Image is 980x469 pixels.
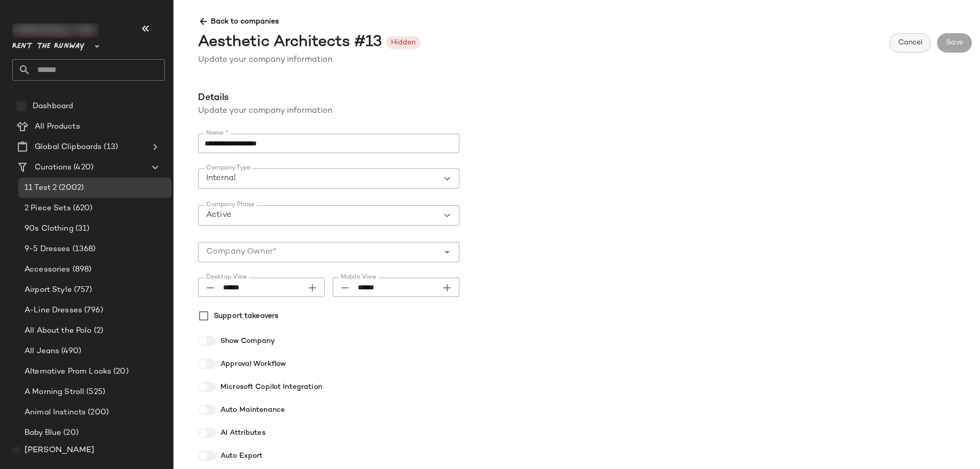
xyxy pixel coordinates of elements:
i: Desktop View prepended action [204,282,216,294]
div: Update your company information [198,105,525,117]
label: Support takeovers [214,308,278,324]
span: (20) [111,366,129,378]
span: (2) [92,325,103,337]
div: Aesthetic Architects #13 [198,31,382,54]
span: 11 Test 2 [24,182,57,194]
span: Baby Blue [24,427,61,439]
span: (490) [59,345,81,357]
span: (200) [86,407,109,418]
span: All Jeans [24,345,59,357]
div: Hidden [391,37,415,48]
i: Open [441,246,453,258]
span: 90s Clothing [24,223,73,235]
span: AI Attributes [220,428,265,438]
span: Approval Workflow [220,359,286,369]
span: (898) [70,264,92,276]
span: Active [206,209,231,221]
span: Auto Export [220,451,262,461]
span: All Products [35,121,80,133]
span: Animal Instincts [24,407,86,418]
span: (796) [82,305,103,316]
span: Cancel [898,39,922,47]
span: Curations [35,162,71,174]
span: A Morning Stroll [24,386,84,398]
span: Dashboard [33,101,73,112]
span: [PERSON_NAME] [24,445,94,457]
span: Airport Style [24,284,72,296]
span: A-Line Dresses [24,305,82,316]
span: Show Company [220,336,276,347]
span: All About the Polo [24,325,92,337]
span: (13) [102,141,118,153]
i: Desktop View appended action [306,282,318,294]
span: Accessories [24,264,70,276]
div: Update your company information [198,54,972,66]
span: Microsoft Copilot Integration [220,382,322,392]
span: (757) [72,284,92,296]
i: Mobile View prepended action [339,282,351,294]
span: (620) [71,203,93,214]
span: (2002) [57,182,84,194]
img: svg%3e [16,101,27,111]
img: svg%3e [12,447,20,455]
span: 2 Piece Sets [24,203,71,214]
span: 9-5 Dresses [24,243,70,255]
span: (420) [71,162,93,174]
button: Cancel [889,33,931,53]
span: (1368) [70,243,96,255]
span: Back to companies [198,8,972,27]
span: (20) [61,427,79,439]
span: (525) [84,386,105,398]
span: (31) [73,223,90,235]
span: Internal [206,172,236,185]
i: Mobile View appended action [441,282,453,294]
span: Global Clipboards [35,141,102,153]
span: Auto Maintenance [220,405,285,415]
span: Rent the Runway [12,35,85,53]
img: cfy_white_logo.C9jOOHJF.svg [12,23,99,38]
span: Details [198,91,525,105]
span: Alternative Prom Looks [24,366,111,378]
